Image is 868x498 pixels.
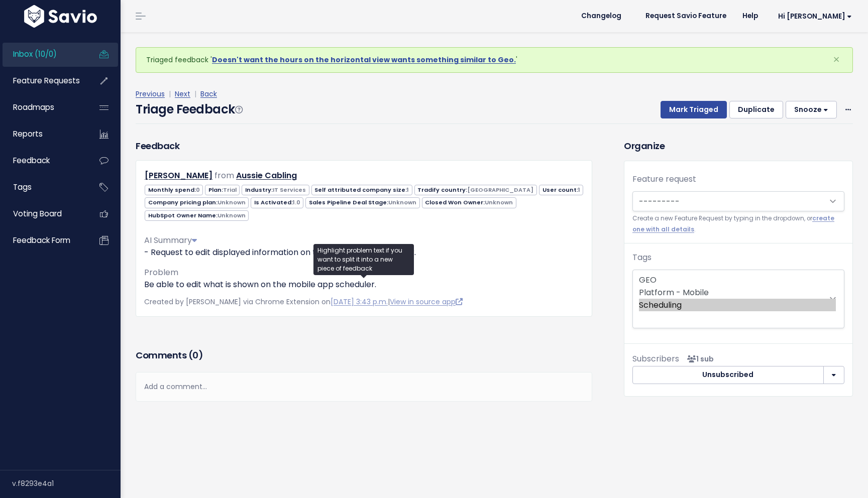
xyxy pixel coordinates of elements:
a: [PERSON_NAME] [145,170,212,181]
span: Tradify country: [414,185,537,195]
small: Create a new Feature Request by typing in the dropdown, or . [632,213,844,235]
span: Feedback form [13,235,70,245]
h3: Feedback [136,139,179,153]
div: Triaged feedback ' ' [136,47,853,73]
button: Duplicate [729,101,783,119]
div: Highlight problem text if you want to split it into a new piece of feedback [313,244,414,275]
span: Unknown [388,198,416,206]
button: Unsubscribed [632,366,824,384]
a: Previous [136,89,165,99]
span: Industry: [242,185,309,195]
span: [GEOGRAPHIC_DATA] [467,186,533,194]
a: create one with all details [632,214,834,233]
span: Tags [13,182,32,192]
a: Aussie Cabling [236,170,297,181]
span: Sales Pipeline Deal Stage: [305,197,419,208]
span: Unknown [218,198,246,206]
span: × [833,51,840,68]
a: Feedback form [3,229,83,252]
h4: Triage Feedback [136,100,242,118]
span: Is Activated: [251,197,303,208]
div: Add a comment... [136,372,592,402]
span: Trial [223,186,237,194]
option: Platform - Mobile [639,286,836,299]
span: User count: [539,185,583,195]
span: Roadmaps [13,102,54,112]
span: 1 [407,186,409,194]
button: Snooze [786,101,837,119]
span: Self attributed company size: [311,185,412,195]
p: - Request to edit displayed information on the mobile app scheduler. [144,246,584,259]
button: Close [823,48,850,72]
span: Subscribers [632,353,679,364]
span: 1 [578,186,580,194]
a: Tags [3,176,83,199]
span: | [192,89,198,99]
option: Scheduling [639,299,836,311]
span: IT Services [273,186,306,194]
a: Feature Requests [3,69,83,92]
a: Request Savio Feature [637,9,734,24]
span: Problem [144,267,178,278]
span: <p><strong>Subscribers</strong><br><br> - Carolina Salcedo Claramunt<br> </p> [683,354,714,364]
span: Reports [13,129,43,139]
label: Feature request [632,173,696,185]
a: Hi [PERSON_NAME] [766,9,860,24]
span: Hi [PERSON_NAME] [778,13,852,20]
h3: Organize [624,139,853,153]
p: Be able to edit what is shown on the mobile app scheduler. [144,279,584,291]
span: Unknown [485,198,513,206]
span: 1.0 [293,198,300,206]
span: 0 [192,349,198,361]
a: [DATE] 3:43 p.m. [331,297,388,307]
img: logo-white.9d6f32f41409.svg [22,5,99,28]
span: | [167,89,173,99]
button: Mark Triaged [661,101,727,119]
span: Inbox (10/0) [13,49,57,59]
span: from [214,170,234,181]
span: Company pricing plan: [145,197,249,208]
a: View in source app [390,297,463,307]
a: Inbox (10/0) [3,43,83,66]
span: AI Summary [144,234,197,246]
option: GEO [639,274,836,286]
a: Back [200,89,217,99]
span: Feature Requests [13,75,80,86]
a: Help [734,9,766,24]
span: Monthly spend: [145,185,203,195]
a: Reports [3,122,83,146]
span: Feedback [13,155,50,166]
span: 0 [196,186,200,194]
a: Feedback [3,149,83,172]
span: Changelog [581,13,621,20]
span: Unknown [218,211,246,219]
span: Plan: [205,185,240,195]
span: Voting Board [13,208,62,219]
div: v.f8293e4a1 [12,470,121,496]
a: Next [175,89,190,99]
h3: Comments ( ) [136,348,592,362]
span: Created by [PERSON_NAME] via Chrome Extension on | [144,297,463,307]
label: Tags [632,252,652,264]
a: Roadmaps [3,96,83,119]
a: Voting Board [3,202,83,225]
span: HubSpot Owner Name: [145,210,249,221]
a: Doesn't want the hours on the horizontal view wants something similar to Geo. [212,55,516,65]
span: Closed Won Owner: [422,197,516,208]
